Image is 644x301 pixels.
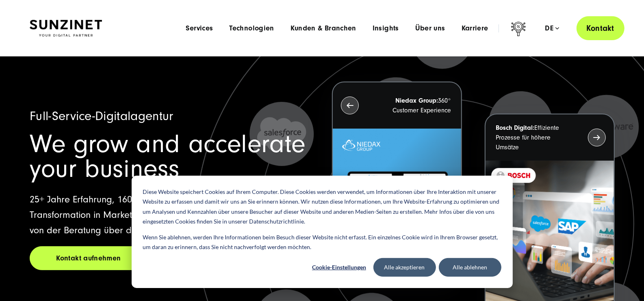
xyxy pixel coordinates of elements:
[30,129,306,183] span: We grow and accelerate your business
[291,24,356,32] a: Kunden & Branchen
[143,187,501,227] p: Diese Website speichert Cookies auf Ihrem Computer. Diese Cookies werden verwendet, um Informatio...
[30,192,312,238] p: 25+ Jahre Erfahrung, 160 Mitarbeitende in 3 Ländern für die Digitale Transformation in Marketing,...
[439,258,501,277] button: Alle ablehnen
[545,24,559,32] div: de
[373,24,399,32] a: Insights
[496,124,534,131] strong: Bosch Digital:
[143,232,501,252] p: Wenn Sie ablehnen, werden Ihre Informationen beim Besuch dieser Website nicht erfasst. Ein einzel...
[132,176,513,288] div: Cookie banner
[373,96,451,115] p: 360° Customer Experience
[30,109,173,123] span: Full-Service-Digitalagentur
[308,258,371,277] button: Cookie-Einstellungen
[395,97,438,104] strong: Niedax Group:
[577,16,624,40] a: Kontakt
[415,24,445,32] a: Über uns
[333,129,461,286] img: Letztes Projekt von Niedax. Ein Laptop auf dem die Niedax Website geöffnet ist, auf blauem Hinter...
[496,123,573,152] p: Effiziente Prozesse für höhere Umsätze
[332,82,462,287] button: Niedax Group:360° Customer Experience Letztes Projekt von Niedax. Ein Laptop auf dem die Niedax W...
[186,24,213,32] a: Services
[373,258,436,277] button: Alle akzeptieren
[462,24,488,32] a: Karriere
[30,20,102,37] img: SUNZINET Full Service Digital Agentur
[229,24,274,32] a: Technologien
[30,246,147,270] a: Kontakt aufnehmen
